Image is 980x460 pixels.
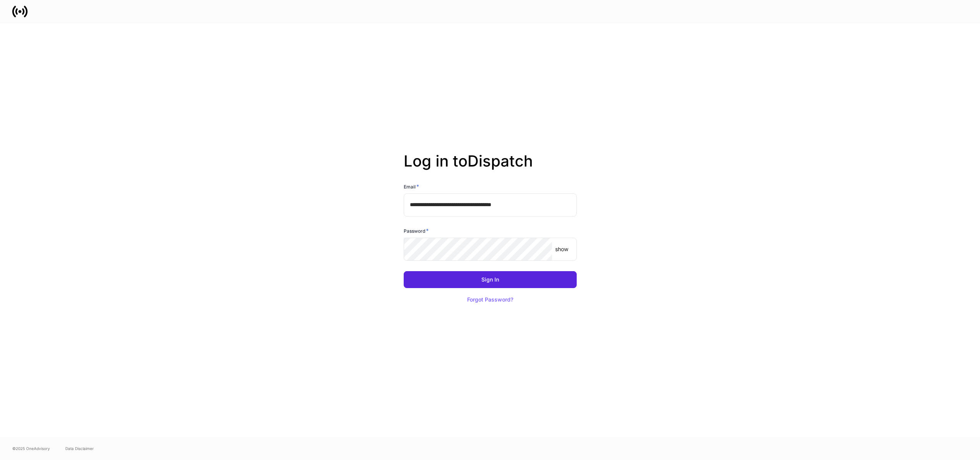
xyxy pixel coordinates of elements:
[404,271,577,288] button: Sign In
[404,227,429,235] h6: Password
[404,183,419,190] h6: Email
[555,245,568,253] p: show
[65,445,94,452] a: Data Disclaimer
[481,277,499,282] div: Sign In
[467,297,513,302] div: Forgot Password?
[404,152,577,183] h2: Log in to Dispatch
[12,445,50,452] span: © 2025 OneAdvisory
[458,291,523,308] button: Forgot Password?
